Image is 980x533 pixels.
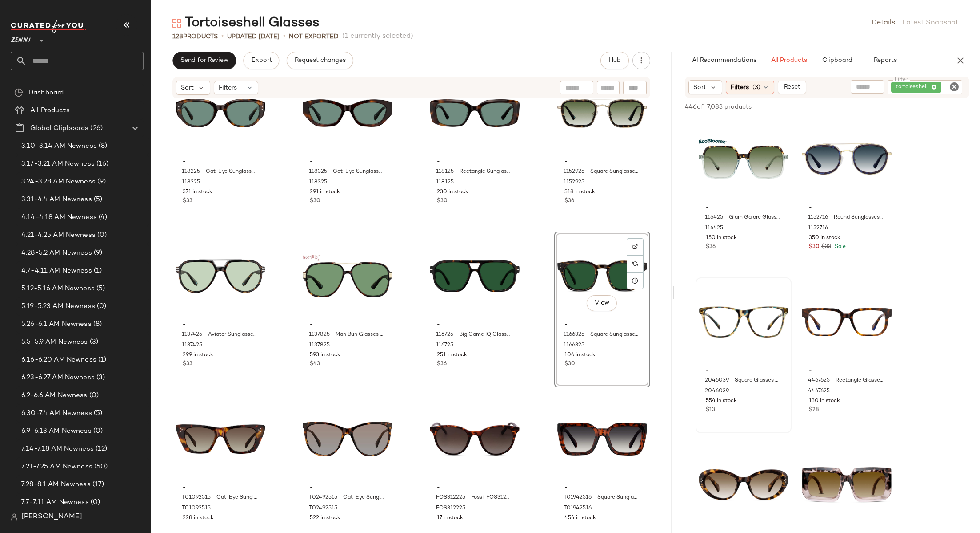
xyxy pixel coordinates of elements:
span: (1) [92,266,102,276]
span: 130 in stock [809,397,840,405]
span: $30 [437,197,448,205]
span: FOS312225 - Fossil FOS3122 - Tortoiseshell - Plastic [436,494,512,502]
span: [PERSON_NAME] [21,512,82,522]
span: AI Recommendations [692,57,756,64]
span: 1166325 [564,342,584,350]
span: 4.28-5.2 AM Newness [21,248,92,258]
span: 230 in stock [437,188,468,196]
span: 6.16-6.20 AM Newness [21,355,96,365]
span: 318 in stock [564,188,595,196]
span: 5.5-5.9 AM Newness [21,337,88,347]
span: Export [251,57,272,64]
span: (17) [91,480,104,490]
img: T01092515-sunglasses-front-view.jpg [176,398,265,480]
img: FOS312225-sunglasses-front-view.jpg [430,398,520,480]
span: FOS312225 [436,505,465,513]
span: - [437,158,512,166]
span: - [183,158,258,166]
span: 118325 [309,179,327,187]
img: 1152716-sunglasses-front-view.jpg [802,118,892,200]
span: 7.28-8.1 AM Newness [21,480,91,490]
span: Sort [693,83,706,92]
span: Dashboard [28,88,64,98]
span: - [809,367,884,375]
span: 1152925 - Square Sunglasses - Tortoiseshell - Mixed [564,168,639,176]
span: (5) [92,195,102,205]
span: (3) [752,83,760,92]
span: 7.14-7.18 AM Newness [21,444,94,454]
span: T01092515 - Cat-Eye Sunglasses - Tortoiseshell - Plastic [182,494,257,502]
span: $33 [821,243,831,251]
span: 118325 - Cat-Eye Sunglasses - Tortoiseshell - Acetate [309,168,384,176]
span: 251 in stock [437,351,467,359]
span: • [283,31,285,42]
button: Reset [778,81,806,94]
span: $36 [706,243,716,251]
span: 371 in stock [183,188,212,196]
span: 1152716 [808,224,828,232]
img: T01442515-sunglasses-front-view.jpg [699,443,788,526]
span: 228 in stock [183,514,214,522]
img: 116425-sunglasses-front-view.jpg [699,118,788,200]
img: svg%3e [11,513,18,521]
span: (0) [89,497,100,508]
span: 6.23-6.27 AM Newness [21,373,95,383]
span: 118225 - Cat-Eye Sunglasses - Tortoiseshell - Acetate [182,168,257,176]
span: (0) [92,426,103,436]
img: 116725-sunglasses-front-view.jpg [430,235,520,317]
span: Send for Review [180,57,228,64]
span: (9) [92,248,102,258]
span: • [221,31,224,42]
span: 350 in stock [809,234,840,242]
span: $28 [809,406,819,414]
span: (8) [92,319,102,330]
span: 116725 [436,342,453,350]
span: T01942516 [564,505,592,513]
span: T01092515 [182,505,211,513]
button: View [587,295,617,311]
span: 1137425 [182,342,202,350]
img: T01942516-sunglasses-front-view.jpg [557,398,647,480]
span: (4) [97,212,107,223]
span: (3) [95,373,105,383]
span: 299 in stock [183,351,213,359]
p: Not Exported [289,32,339,41]
span: 5.19-5.23 AM Newness [21,301,95,312]
span: $33 [183,197,192,205]
img: svg%3e [632,261,638,266]
span: Hub [608,57,621,64]
button: Request changes [287,52,353,69]
span: - [310,321,385,329]
span: - [706,367,781,375]
span: Request changes [294,57,346,64]
img: T01462515-sunglasses-front-view.jpg [802,443,892,526]
span: (0) [95,301,106,312]
span: (1 currently selected) [342,31,413,42]
img: cfy_white_logo.C9jOOHJF.svg [11,20,86,33]
span: 4.21-4.25 AM Newness [21,230,96,240]
img: 1137825-sunglasses-front-view.jpg [303,235,392,317]
span: 554 in stock [706,397,737,405]
span: tortoiseshell [896,83,931,91]
span: - [564,484,640,492]
span: - [437,321,512,329]
span: Clipboard [821,57,852,64]
span: (0) [96,230,107,240]
span: 6.30-7.4 AM Newness [21,408,92,419]
span: 116425 [705,224,723,232]
span: 128 [172,33,183,40]
span: Reset [784,84,800,91]
span: - [310,158,385,166]
span: (9) [96,177,106,187]
div: Tortoiseshell Glasses [172,14,320,32]
span: 2046039 - Square Glasses - Tortoiseshell - Plastic [705,377,780,385]
button: Hub [600,52,629,69]
span: 593 in stock [310,351,340,359]
span: - [564,158,640,166]
span: 3.24-3.28 AM Newness [21,177,96,187]
span: 4.7-4.11 AM Newness [21,266,92,276]
span: $36 [564,197,574,205]
span: (0) [88,391,99,401]
span: 4.14-4.18 AM Newness [21,212,97,223]
div: Products [172,32,218,41]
